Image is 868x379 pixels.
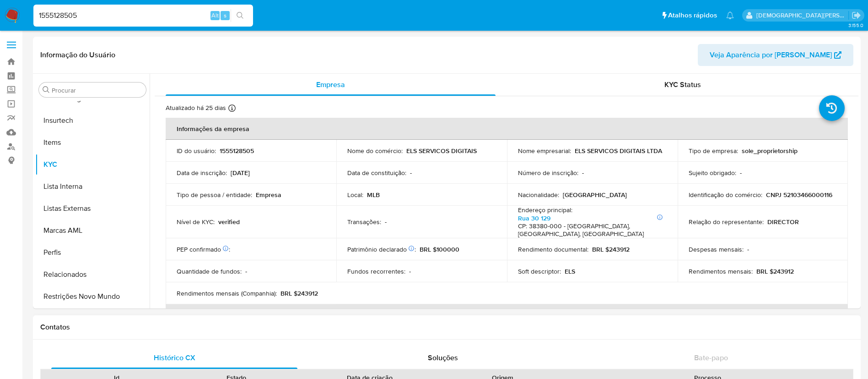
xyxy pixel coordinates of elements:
[347,218,381,226] p: Transações :
[664,79,701,90] span: KYC Status
[35,154,150,176] button: KYC
[166,304,848,326] th: Detalhes de contato
[756,267,794,275] p: BRL $243912
[245,267,247,275] p: -
[367,191,380,199] p: MLB
[518,206,572,214] p: Endereço principal :
[224,11,226,20] span: s
[231,169,250,177] p: [DATE]
[565,267,575,275] p: ELS
[756,11,849,20] p: thais.asantos@mercadolivre.com
[428,352,458,363] span: Soluções
[766,191,832,199] p: CNPJ 52103466000116
[166,104,226,112] p: Atualizado há 25 dias
[35,132,150,154] button: Items
[694,352,728,363] span: Bate-papo
[177,147,216,155] p: ID do usuário :
[280,289,318,297] p: BRL $243912
[43,86,50,93] button: Procurar
[220,147,254,155] p: 1555128505
[710,44,832,66] span: Veja Aparência por [PERSON_NAME]
[726,11,734,19] a: Notificações
[316,79,345,90] span: Empresa
[347,191,363,199] p: Local :
[35,198,150,220] button: Listas Externas
[518,245,588,253] p: Rendimento documental :
[689,267,753,275] p: Rendimentos mensais :
[518,191,559,199] p: Nacionalidade :
[166,118,848,140] th: Informações da empresa
[177,191,252,199] p: Tipo de pessoa / entidade :
[767,218,799,226] p: DIRECTOR
[33,10,253,22] input: Pesquise usuários ou casos...
[740,169,742,177] p: -
[852,11,861,20] a: Sair
[409,267,411,275] p: -
[35,242,150,264] button: Perfis
[177,245,230,253] p: PEP confirmado :
[256,191,281,199] p: Empresa
[563,191,627,199] p: [GEOGRAPHIC_DATA]
[742,147,798,155] p: sole_proprietorship
[518,267,561,275] p: Soft descriptor :
[231,9,249,22] button: search-icon
[40,323,853,332] h1: Contatos
[698,44,853,66] button: Veja Aparência por [PERSON_NAME]
[218,218,240,226] p: verified
[668,11,717,20] span: Atalhos rápidos
[689,147,738,155] p: Tipo de empresa :
[177,289,277,297] p: Rendimentos mensais (Companhia) :
[420,245,459,253] p: BRL $100000
[385,218,387,226] p: -
[154,352,195,363] span: Histórico CX
[177,267,242,275] p: Quantidade de fundos :
[518,147,571,155] p: Nome empresarial :
[35,264,150,286] button: Relacionados
[211,11,219,20] span: Alt
[35,110,150,132] button: Insurtech
[410,169,412,177] p: -
[518,169,578,177] p: Número de inscrição :
[177,218,215,226] p: Nível de KYC :
[35,176,150,198] button: Lista Interna
[347,169,406,177] p: Data de constituição :
[347,267,405,275] p: Fundos recorrentes :
[35,220,150,242] button: Marcas AML
[518,214,550,223] a: Rua 30 129
[592,245,630,253] p: BRL $243912
[689,169,736,177] p: Sujeito obrigado :
[689,245,744,253] p: Despesas mensais :
[406,147,477,155] p: ELS SERVICOS DIGITAIS
[347,147,403,155] p: Nome do comércio :
[582,169,584,177] p: -
[52,86,142,94] input: Procurar
[177,169,227,177] p: Data de inscrição :
[747,245,749,253] p: -
[689,191,762,199] p: Identificação do comércio :
[518,222,663,238] h4: CP: 38380-000 - [GEOGRAPHIC_DATA], [GEOGRAPHIC_DATA], [GEOGRAPHIC_DATA]
[40,50,115,60] h1: Informação do Usuário
[575,147,662,155] p: ELS SERVICOS DIGITAIS LTDA
[347,245,416,253] p: Patrimônio declarado :
[689,218,764,226] p: Relação do representante :
[35,286,150,308] button: Restrições Novo Mundo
